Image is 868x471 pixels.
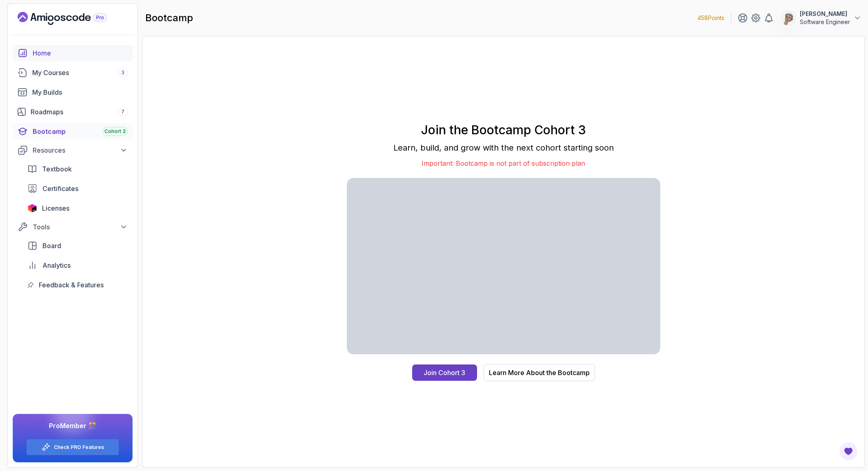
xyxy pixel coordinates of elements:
button: Check PRO Features [26,439,119,455]
span: Textbook [42,164,72,174]
span: 7 [121,109,124,115]
span: Cohort 3 [104,128,126,135]
button: Learn More About the Bootcamp [484,364,595,381]
p: Software Engineer [800,18,850,26]
a: builds [13,84,133,100]
span: 3 [121,69,124,76]
div: Join Cohort 3 [424,368,465,378]
a: roadmaps [13,104,133,120]
button: user profile image[PERSON_NAME]Software Engineer [780,10,861,26]
div: Tools [33,222,128,232]
span: Board [42,241,61,251]
p: Important: Bootcamp is not part of subscription plan [347,158,660,168]
div: Home [33,48,128,58]
button: Open Feedback Button [839,442,858,461]
div: Roadmaps [31,107,128,117]
a: textbook [22,161,133,177]
p: 458 Points [697,14,724,22]
h2: bootcamp [145,11,193,24]
p: Learn, build, and grow with the next cohort starting soon [347,142,660,153]
img: user profile image [781,10,796,26]
div: Resources [33,145,128,155]
a: bootcamp [13,123,133,140]
button: Join Cohort 3 [412,364,477,381]
div: Learn More About the Bootcamp [489,368,590,378]
h1: Join the Bootcamp Cohort 3 [347,122,660,137]
button: Tools [13,220,133,234]
a: home [13,45,133,61]
span: Analytics [42,260,71,270]
p: [PERSON_NAME] [800,10,850,18]
span: Feedback & Features [39,280,104,290]
a: courses [13,64,133,81]
a: feedback [22,277,133,293]
span: Certificates [42,184,78,193]
a: certificates [22,180,133,197]
div: My Courses [32,68,128,78]
span: Licenses [42,203,69,213]
a: board [22,238,133,254]
div: Bootcamp [33,127,128,136]
div: My Builds [32,87,128,97]
img: jetbrains icon [27,204,37,212]
a: analytics [22,257,133,273]
button: Resources [13,143,133,158]
a: Check PRO Features [54,444,104,451]
a: Landing page [18,12,125,25]
a: licenses [22,200,133,216]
